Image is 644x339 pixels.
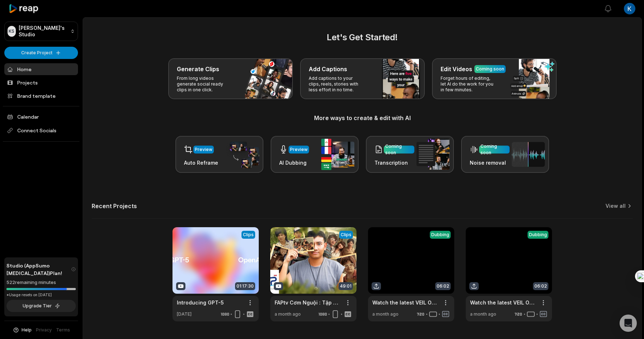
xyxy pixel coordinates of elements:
[480,143,508,156] div: Coming soon
[22,327,32,333] span: Help
[4,63,78,75] a: Home
[4,124,78,137] span: Connect Socials
[92,31,633,44] h2: Let's Get Started!
[6,279,76,286] div: 522 remaining minutes
[417,139,450,170] img: transcription.png
[13,327,32,333] button: Help
[6,262,71,277] span: Studio (AppSumo [MEDICAL_DATA]) Plan!
[385,143,413,156] div: Coming soon
[56,327,70,333] a: Terms
[512,142,545,167] img: noise_removal.png
[92,202,137,210] h2: Recent Projects
[620,315,637,332] div: Open Intercom Messenger
[309,75,364,93] p: Add captions to your clips, reels, stories with less effort in no time.
[6,292,76,298] div: *Usage resets on [DATE]
[309,65,347,73] h3: Add Captions
[441,65,472,73] h3: Edit Videos
[279,159,309,166] h3: AI Dubbing
[8,26,16,37] div: KS
[470,159,510,166] h3: Noise removal
[92,114,633,122] h3: More ways to create & edit with AI
[177,65,219,73] h3: Generate Clips
[177,299,224,306] a: Introducing GPT-5
[476,66,504,72] div: Coming soon
[6,300,76,312] button: Upgrade Tier
[470,299,536,306] a: Watch the latest VEIL OF CHU (2025) online with English subtitle for free iQIYI - [DOMAIN_NAME]
[290,146,308,153] div: Preview
[177,75,233,93] p: From long videos generate social ready clips in one click.
[441,75,496,93] p: Forget hours of editing, let AI do the work for you in few minutes.
[321,139,354,170] img: ai_dubbing.png
[4,47,78,59] button: Create Project
[374,159,414,166] h3: Transcription
[4,90,78,102] a: Brand template
[372,299,438,306] a: Watch the latest VEIL OF CHU (2025) online with English subtitle for free iQIYI - [DOMAIN_NAME]
[195,146,212,153] div: Preview
[184,159,218,166] h3: Auto Reframe
[4,111,78,123] a: Calendar
[275,299,341,306] a: FAPtv Cơm Nguội : Tập 338 - Năm Ba 18
[36,327,52,333] a: Privacy
[19,25,68,38] p: [PERSON_NAME]'s Studio
[606,202,626,210] a: View all
[4,77,78,88] a: Projects
[226,141,259,169] img: auto_reframe.png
